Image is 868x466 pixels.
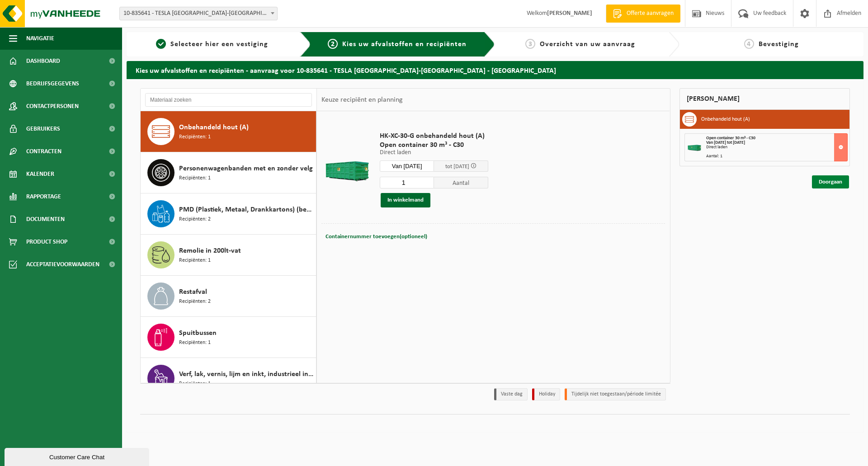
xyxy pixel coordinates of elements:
[445,164,469,169] span: tot [DATE]
[381,193,430,207] button: In winkelmand
[706,140,745,145] strong: Van [DATE] tot [DATE]
[179,328,217,339] span: Spuitbussen
[342,41,467,48] span: Kies uw afvalstoffen en recipiënten
[141,358,316,399] button: Verf, lak, vernis, lijm en inkt, industrieel in kleinverpakking Recipiënten: 1
[380,141,488,150] span: Open container 30 m³ - C30
[179,163,313,174] span: Personenwagenbanden met en zonder velg
[145,93,312,107] input: Materiaal zoeken
[26,163,54,185] span: Kalender
[26,118,60,140] span: Gebruikers
[325,231,428,243] button: Containernummer toevoegen(optioneel)
[179,369,314,380] span: Verf, lak, vernis, lijm en inkt, industrieel in kleinverpakking
[701,112,750,127] h3: Onbehandeld hout (A)
[325,234,427,240] span: Containernummer toevoegen(optioneel)
[706,136,755,141] span: Open container 30 m³ - C30
[26,72,79,95] span: Bedrijfsgegevens
[179,245,241,256] span: Remolie in 200lt-vat
[317,89,407,111] div: Keuze recipiënt en planning
[26,253,99,276] span: Acceptatievoorwaarden
[744,39,754,49] span: 4
[156,39,166,49] span: 1
[434,177,488,188] span: Aantal
[540,41,635,48] span: Overzicht van uw aanvraag
[141,317,316,358] button: Spuitbussen Recipiënten: 1
[5,446,151,466] iframe: chat widget
[679,88,850,110] div: [PERSON_NAME]
[127,61,863,79] h2: Kies uw afvalstoffen en recipiënten - aanvraag voor 10-835641 - TESLA [GEOGRAPHIC_DATA]-[GEOGRAPH...
[624,9,676,18] span: Offerte aanvragen
[380,132,488,141] span: HK-XC-30-G onbehandeld hout (A)
[380,150,488,156] p: Direct laden
[179,122,249,133] span: Onbehandeld hout (A)
[532,388,560,400] li: Holiday
[26,231,67,253] span: Product Shop
[26,140,61,163] span: Contracten
[141,276,316,317] button: Restafval Recipiënten: 2
[179,204,314,215] span: PMD (Plastiek, Metaal, Drankkartons) (bedrijven)
[179,215,211,224] span: Recipiënten: 2
[141,235,316,276] button: Remolie in 200lt-vat Recipiënten: 1
[565,388,666,400] li: Tijdelijk niet toegestaan/période limitée
[26,27,54,50] span: Navigatie
[179,297,211,306] span: Recipiënten: 2
[179,256,211,265] span: Recipiënten: 1
[179,380,211,388] span: Recipiënten: 1
[494,388,528,400] li: Vaste dag
[26,95,79,118] span: Contactpersonen
[812,175,849,188] a: Doorgaan
[380,160,434,172] input: Selecteer datum
[141,193,316,235] button: PMD (Plastiek, Metaal, Drankkartons) (bedrijven) Recipiënten: 2
[141,111,316,152] button: Onbehandeld hout (A) Recipiënten: 1
[131,39,293,50] a: 1Selecteer hier een vestiging
[141,152,316,193] button: Personenwagenbanden met en zonder velg Recipiënten: 1
[26,208,65,231] span: Documenten
[706,154,848,159] div: Aantal: 1
[179,174,211,183] span: Recipiënten: 1
[706,145,848,150] div: Direct laden
[328,39,338,49] span: 2
[119,7,278,20] span: 10-835641 - TESLA BELGIUM-GENT - SINT-MARTENS-LATEM
[179,287,207,297] span: Restafval
[759,41,799,48] span: Bevestiging
[525,39,535,49] span: 3
[179,133,211,141] span: Recipiënten: 1
[179,339,211,347] span: Recipiënten: 1
[170,41,268,48] span: Selecteer hier een vestiging
[120,7,277,20] span: 10-835641 - TESLA BELGIUM-GENT - SINT-MARTENS-LATEM
[606,5,680,23] a: Offerte aanvragen
[547,10,592,17] strong: [PERSON_NAME]
[26,185,61,208] span: Rapportage
[26,50,60,72] span: Dashboard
